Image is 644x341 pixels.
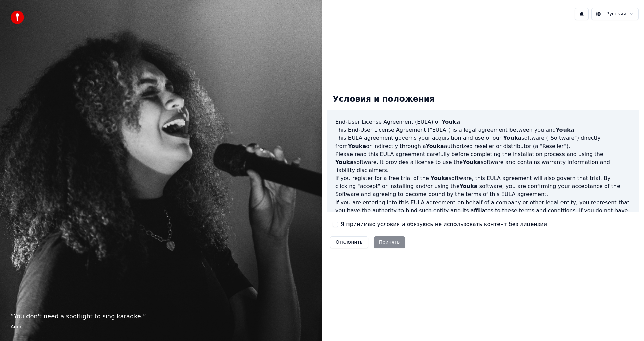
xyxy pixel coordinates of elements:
[335,150,631,174] p: Please read this EULA agreement carefully before completing the installation process and using th...
[327,89,440,110] div: Условия и положения
[442,119,460,125] span: Youka
[463,159,481,165] span: Youka
[335,159,354,165] span: Youka
[556,127,574,133] span: Youka
[335,126,631,134] p: This End-User License Agreement ("EULA") is a legal agreement between you and
[348,143,366,149] span: Youka
[335,118,631,126] h3: End-User License Agreement (EULA) of
[460,183,478,189] span: Youka
[11,11,24,24] img: youka
[335,198,631,231] p: If you are entering into this EULA agreement on behalf of a company or other legal entity, you re...
[330,236,368,248] button: Отклонить
[11,311,311,321] p: “ You don't need a spotlight to sing karaoke. ”
[503,135,521,141] span: Youka
[335,174,631,198] p: If you register for a free trial of the software, this EULA agreement will also govern that trial...
[335,134,631,150] p: This EULA agreement governs your acquisition and use of our software ("Software") directly from o...
[341,220,547,228] label: Я принимаю условия и обязуюсь не использовать контент без лицензии
[11,324,311,330] footer: Anon
[426,143,444,149] span: Youka
[431,175,449,181] span: Youka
